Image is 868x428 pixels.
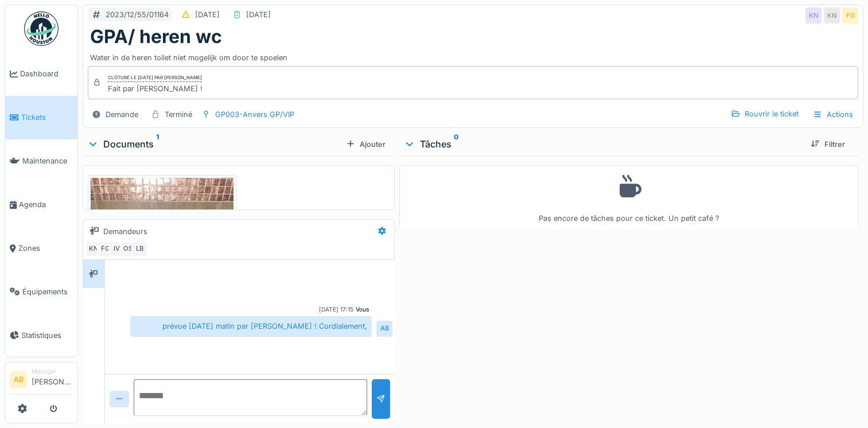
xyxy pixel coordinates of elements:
[24,11,59,46] img: Badge_color-CXgf-gQk.svg
[824,7,840,24] div: KN
[103,226,147,237] div: Demandeurs
[404,137,801,151] div: Tâches
[10,367,73,395] a: AB Manager[PERSON_NAME]
[5,52,77,96] a: Dashboard
[5,96,77,139] a: Tickets
[20,68,73,79] span: Dashboard
[356,305,369,314] div: Vous
[108,83,203,94] div: Fait par [PERSON_NAME] !
[165,109,192,120] div: Terminé
[90,26,222,48] h1: GPA/ heren wc
[215,109,294,120] div: GP003-Anvers GP/VIP
[87,137,341,151] div: Documents
[22,155,73,166] span: Maintenance
[106,109,138,120] div: Demande
[131,241,147,257] div: LB
[91,178,233,368] img: 8b30pg1y2kx245m6pyuv71zip4r8
[195,9,220,20] div: [DATE]
[106,9,169,20] div: 2023/12/55/01164
[32,367,73,392] li: [PERSON_NAME]
[108,241,124,257] div: IV
[341,137,390,152] div: Ajouter
[407,170,851,224] div: Pas encore de tâches pour ce ticket. Un petit café ?
[97,241,113,257] div: FG
[130,316,372,336] div: prévue [DATE] matin par [PERSON_NAME] ! Cordialement,
[5,313,77,357] a: Statistiques
[85,241,102,257] div: KN
[18,243,73,254] span: Zones
[805,7,822,24] div: KN
[842,7,858,24] div: FG
[5,227,77,270] a: Zones
[120,241,136,257] div: OS
[319,305,353,314] div: [DATE] 17:15
[376,321,392,337] div: AB
[5,270,77,313] a: Équipements
[246,9,271,20] div: [DATE]
[108,74,202,82] div: Clôturé le [DATE] par [PERSON_NAME]
[22,286,73,297] span: Équipements
[156,137,159,151] sup: 1
[19,199,73,210] span: Agenda
[21,330,73,341] span: Statistiques
[808,106,858,123] div: Actions
[21,112,73,123] span: Tickets
[90,48,856,63] div: Water in de heren toilet niet mogelijk om door te spoelen
[10,371,27,388] li: AB
[726,106,803,122] div: Rouvrir le ticket
[5,139,77,183] a: Maintenance
[454,137,459,151] sup: 0
[32,367,73,376] div: Manager
[5,183,77,227] a: Agenda
[806,137,850,152] div: Filtrer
